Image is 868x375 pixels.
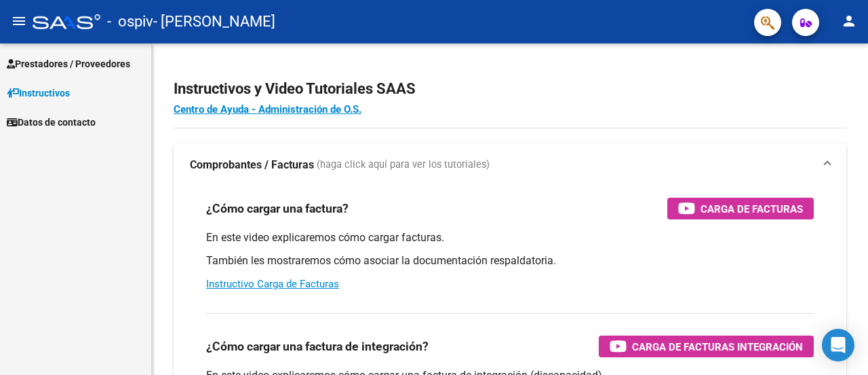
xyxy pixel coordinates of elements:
h3: ¿Cómo cargar una factura? [206,199,349,218]
mat-icon: menu [11,13,27,29]
div: Open Intercom Messenger [822,329,854,361]
button: Carga de Facturas [667,198,814,219]
h2: Instructivos y Video Tutoriales SAAS [174,76,846,102]
span: Instructivos [7,86,70,101]
mat-icon: person [841,13,857,29]
span: - [PERSON_NAME] [153,7,275,37]
h3: ¿Cómo cargar una factura de integración? [206,337,429,356]
span: Prestadores / Proveedores [7,56,130,71]
span: Carga de Facturas [701,200,803,217]
a: Centro de Ayuda - Administración de O.S. [174,103,361,115]
strong: Comprobantes / Facturas [190,158,314,173]
span: Datos de contacto [7,115,96,130]
p: También les mostraremos cómo asociar la documentación respaldatoria. [206,253,814,268]
span: - ospiv [107,7,153,37]
span: (haga click aquí para ver los tutoriales) [317,158,490,173]
p: En este video explicaremos cómo cargar facturas. [206,230,814,245]
mat-expansion-panel-header: Comprobantes / Facturas (haga click aquí para ver los tutoriales) [174,143,846,187]
button: Carga de Facturas Integración [599,336,814,357]
a: Instructivo Carga de Facturas [206,278,339,290]
span: Carga de Facturas Integración [632,338,803,355]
